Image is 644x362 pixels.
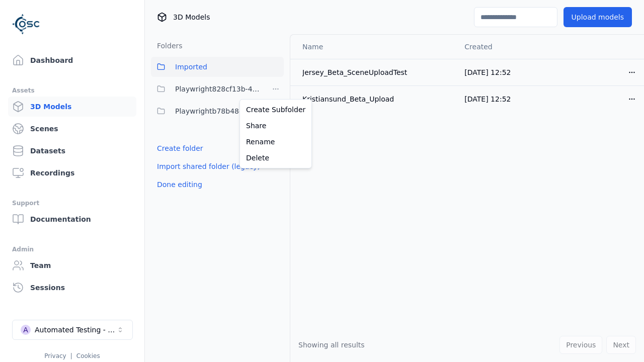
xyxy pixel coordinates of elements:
a: Create Subfolder [242,102,309,118]
a: Share [242,118,309,134]
a: Delete [242,150,309,166]
a: Rename [242,134,309,150]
